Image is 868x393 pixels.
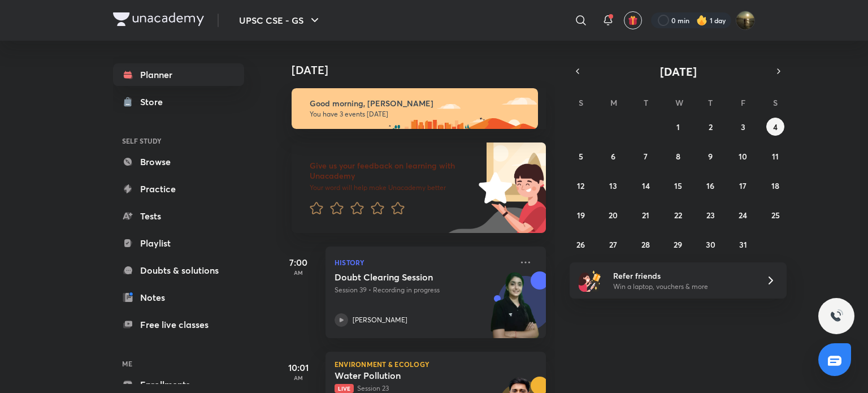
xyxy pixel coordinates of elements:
[766,147,784,165] button: October 11, 2025
[739,151,747,162] abbr: October 10, 2025
[585,63,771,79] button: [DATE]
[572,206,590,224] button: October 19, 2025
[739,180,747,191] abbr: October 17, 2025
[660,64,697,79] span: [DATE]
[113,12,204,29] a: Company Logo
[113,286,244,309] a: Notes
[674,180,682,191] abbr: October 15, 2025
[624,11,642,29] button: avatar
[708,151,713,162] abbr: October 9, 2025
[675,97,683,108] abbr: Wednesday
[676,122,680,132] abbr: October 1, 2025
[604,147,622,165] button: October 6, 2025
[611,151,615,162] abbr: October 6, 2025
[604,206,622,224] button: October 20, 2025
[628,15,638,25] img: avatar
[335,271,475,283] h5: Doubt Clearing Session
[113,63,244,86] a: Planner
[572,235,590,253] button: October 26, 2025
[276,269,321,276] p: AM
[637,176,655,195] button: October 14, 2025
[706,210,715,221] abbr: October 23, 2025
[113,354,244,373] h6: ME
[830,309,843,323] img: ttu
[708,97,713,108] abbr: Thursday
[674,210,682,221] abbr: October 22, 2025
[335,285,512,295] p: Session 39 • Recording in progress
[292,88,538,129] img: morning
[113,313,244,336] a: Free live classes
[736,11,755,30] img: Omkar Gote
[113,12,204,26] img: Company Logo
[696,15,708,26] img: streak
[310,161,475,181] h6: Give us your feedback on learning with Unacademy
[310,110,528,119] p: You have 3 events [DATE]
[579,269,601,292] img: referral
[766,176,784,195] button: October 18, 2025
[576,239,585,250] abbr: October 26, 2025
[609,210,618,221] abbr: October 20, 2025
[637,235,655,253] button: October 28, 2025
[310,183,475,192] p: Your word will help make Unacademy better
[773,122,778,132] abbr: October 4, 2025
[701,118,719,136] button: October 2, 2025
[113,131,244,150] h6: SELF STUDY
[335,361,537,368] p: Environment & Ecology
[644,97,648,108] abbr: Tuesday
[766,118,784,136] button: October 4, 2025
[276,374,321,381] p: AM
[609,180,617,191] abbr: October 13, 2025
[739,210,747,221] abbr: October 24, 2025
[113,178,244,200] a: Practice
[353,315,407,325] p: [PERSON_NAME]
[701,176,719,195] button: October 16, 2025
[276,361,321,374] h5: 10:01
[113,150,244,173] a: Browse
[292,63,557,77] h4: [DATE]
[734,206,752,224] button: October 24, 2025
[771,210,780,221] abbr: October 25, 2025
[637,147,655,165] button: October 7, 2025
[613,282,752,292] p: Win a laptop, vouchers & more
[579,97,583,108] abbr: Sunday
[642,210,649,221] abbr: October 21, 2025
[706,180,714,191] abbr: October 16, 2025
[604,176,622,195] button: October 13, 2025
[734,176,752,195] button: October 17, 2025
[644,151,648,162] abbr: October 7, 2025
[113,232,244,254] a: Playlist
[335,370,475,381] h5: Water Pollution
[701,235,719,253] button: October 30, 2025
[604,235,622,253] button: October 27, 2025
[484,271,546,349] img: unacademy
[701,147,719,165] button: October 9, 2025
[572,176,590,195] button: October 12, 2025
[669,206,687,224] button: October 22, 2025
[674,239,682,250] abbr: October 29, 2025
[572,147,590,165] button: October 5, 2025
[609,239,617,250] abbr: October 27, 2025
[232,9,328,32] button: UPSC CSE - GS
[610,97,617,108] abbr: Monday
[709,122,713,132] abbr: October 2, 2025
[113,259,244,282] a: Doubts & solutions
[771,180,779,191] abbr: October 18, 2025
[706,239,715,250] abbr: October 30, 2025
[637,206,655,224] button: October 21, 2025
[669,235,687,253] button: October 29, 2025
[669,147,687,165] button: October 8, 2025
[773,97,778,108] abbr: Saturday
[766,206,784,224] button: October 25, 2025
[577,210,585,221] abbr: October 19, 2025
[335,384,354,393] span: Live
[669,118,687,136] button: October 1, 2025
[113,205,244,227] a: Tests
[642,180,650,191] abbr: October 14, 2025
[739,239,747,250] abbr: October 31, 2025
[741,122,745,132] abbr: October 3, 2025
[579,151,583,162] abbr: October 5, 2025
[310,98,528,109] h6: Good morning, [PERSON_NAME]
[701,206,719,224] button: October 23, 2025
[734,235,752,253] button: October 31, 2025
[734,147,752,165] button: October 10, 2025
